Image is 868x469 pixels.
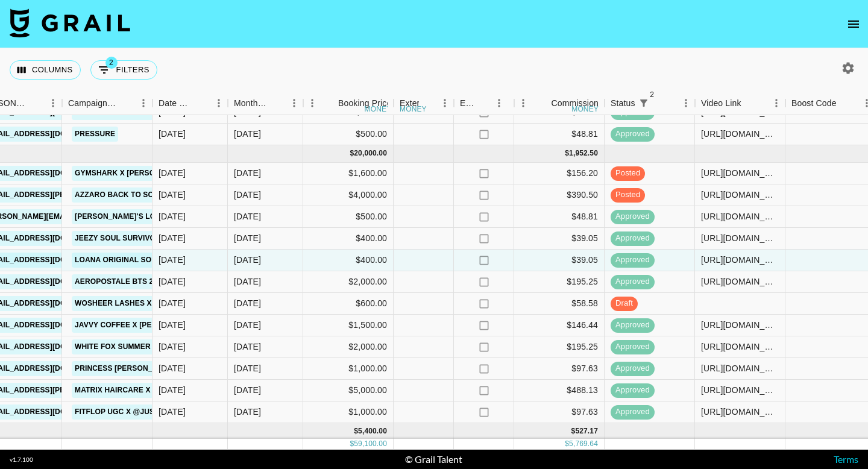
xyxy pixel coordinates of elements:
div: 7/31/2025 [159,167,186,179]
div: Month Due [234,92,268,115]
div: 6/4/2025 [159,341,186,353]
button: Sort [27,95,44,112]
div: https://www.tiktok.com/@gertienazaroff/video/7537848584574749965 [701,362,779,374]
div: Date Created [153,92,228,115]
a: White Fox Summer x [PERSON_NAME] [72,339,224,354]
div: Status [611,92,635,115]
div: $400.00 [303,250,394,271]
div: money [365,105,392,113]
div: 5,400.00 [358,426,387,436]
div: $ [354,426,358,436]
a: Javvy Coffee x [PERSON_NAME] [72,318,204,333]
button: Menu [134,94,153,112]
div: https://www.tiktok.com/@darcyeallen/video/7535097904550202654?lang=en [701,275,779,288]
button: Menu [514,94,532,112]
a: Pressure [72,127,118,142]
div: Expenses: Remove Commission? [454,92,514,115]
span: approved [611,276,655,288]
div: $195.25 [514,271,605,293]
div: $97.63 [514,358,605,380]
div: Status [605,92,695,115]
button: Show filters [635,95,652,112]
div: Aug '25 [234,406,261,418]
div: $97.63 [514,401,605,423]
div: Campaign (Type) [68,92,118,115]
button: Sort [268,95,285,112]
div: Date Created [159,92,193,115]
span: approved [611,233,655,244]
div: 7/10/2025 [159,362,186,374]
div: $1,600.00 [303,163,394,184]
div: 8/5/2025 [159,254,186,266]
div: © Grail Talent [405,453,462,465]
a: [PERSON_NAME]'s Lover Girl [72,209,193,224]
div: 1,952.50 [569,148,598,159]
div: $195.25 [514,336,605,358]
div: 7/24/2025 [159,128,186,140]
a: Loana Original Sound [72,253,171,268]
div: $48.81 [514,206,605,228]
div: v 1.7.100 [10,456,33,464]
span: 2 [646,89,658,101]
button: Menu [210,94,228,112]
div: $ [565,439,569,449]
button: Menu [490,94,508,112]
button: Select columns [10,60,81,80]
div: $146.44 [514,315,605,336]
div: Aug '25 [234,275,261,288]
div: Boost Code [791,92,837,115]
div: $2,000.00 [303,271,394,293]
span: approved [611,385,655,396]
div: $5,000.00 [303,380,394,401]
div: Aug '25 [234,384,261,396]
button: Sort [118,95,134,112]
button: Menu [303,94,321,112]
div: $48.81 [514,124,605,145]
div: $1,000.00 [303,401,394,423]
a: Gymshark x [PERSON_NAME] [72,166,192,181]
a: Fitflop UGC x @jusskiara [72,404,186,420]
button: Menu [44,94,62,112]
img: Grail Talent [10,8,130,37]
div: $39.05 [514,250,605,271]
div: Aug '25 [234,189,261,201]
div: $488.13 [514,380,605,401]
span: approved [611,406,655,418]
div: Aug '25 [234,210,261,222]
div: $1,500.00 [303,315,394,336]
div: 7/15/2025 [159,319,186,331]
div: $58.58 [514,293,605,315]
div: 2 active filters [635,95,652,112]
div: $39.05 [514,228,605,250]
div: $400.00 [303,228,394,250]
div: money [571,105,599,113]
span: approved [611,319,655,331]
div: $500.00 [303,206,394,228]
button: open drawer [841,12,866,36]
div: $ [571,426,576,436]
div: $ [350,439,354,449]
div: Month Due [228,92,303,115]
div: $156.20 [514,163,605,184]
div: $2,000.00 [303,336,394,358]
div: https://www.tiktok.com/@gertienazaroff/video/7535262303696997646 [701,341,779,353]
a: Princess [PERSON_NAME] x [PERSON_NAME] July [72,361,271,376]
div: https://www.tiktok.com/@.sophiaquintero/photo/7535869998812728631 [701,254,779,266]
button: Sort [741,95,758,112]
div: 8/8/2025 [159,210,186,222]
div: $1,000.00 [303,358,394,380]
div: money [400,105,427,113]
div: Booking Price [338,92,391,115]
a: Matrix Haircare x [PERSON_NAME] 2/4 [72,383,230,398]
a: Azzaro Back to School x Sophia [72,187,215,203]
button: Sort [193,95,210,112]
a: Jeezy Soul Survivor [72,231,164,246]
div: Jul '25 [234,128,261,140]
div: https://www.tiktok.com/@jusskiara/video/7538588799488511263 [701,406,779,418]
button: Sort [321,95,338,112]
div: Aug '25 [234,341,261,353]
div: Expenses: Remove Commission? [460,92,477,115]
div: 8/5/2025 [159,232,186,244]
div: https://www.tiktok.com/@.sophiaquintero/video/7538510904925752589 [701,167,779,179]
button: Menu [436,94,454,112]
